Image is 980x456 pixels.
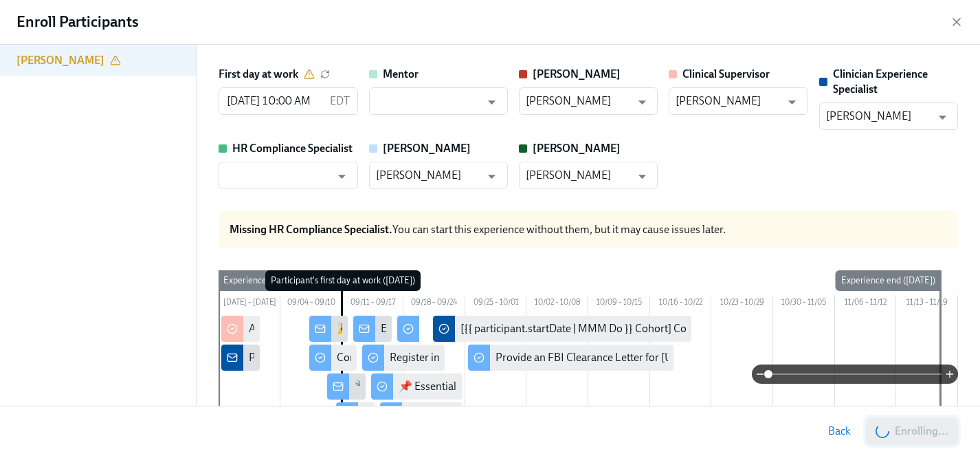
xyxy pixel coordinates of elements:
[16,53,104,68] h6: [PERSON_NAME]
[232,142,353,155] strong: HR Compliance Specialist
[835,295,897,313] div: 11/06 – 11/12
[249,321,386,336] div: A New Hire is Cleared to Start
[219,67,298,82] label: First day at work
[896,295,958,313] div: 11/13 – 11/19
[355,379,486,394] div: 🔧 Set Up Core Applications
[265,270,421,291] div: Participant's first day at work ([DATE])
[632,91,653,113] button: Open
[495,350,716,365] div: Provide an FBI Clearance Letter for [US_STATE]
[650,295,712,313] div: 10/16 – 10/22
[16,12,139,32] h4: Enroll Participants
[383,142,471,155] strong: [PERSON_NAME]
[304,69,315,80] svg: This date applies to this experience only. It differs from the user's profile (2022/01/18).
[403,295,465,313] div: 09/18 – 09/24
[230,223,392,236] strong: Missing HR Compliance Specialist.
[828,424,851,438] span: Back
[342,295,403,313] div: 09/11 – 09/17
[249,350,410,365] div: Primary Therapists cleared to start
[818,417,860,445] button: Back
[773,295,835,313] div: 10/30 – 11/05
[399,379,533,394] div: 📌 Essential Relias Trainings
[460,321,827,336] div: [{{ participant.startDate | MMM Do }} Cohort] Confirm Onboarding Completed
[836,270,941,291] div: Experience end ([DATE])
[481,91,502,113] button: Open
[932,107,953,128] button: Open
[330,94,350,109] p: EDT
[682,67,770,80] strong: Clinical Supervisor
[320,69,330,79] button: Click to reset to employee profile date (2022/01/18)
[833,67,928,96] strong: Clinician Experience Specialist
[781,91,803,113] button: Open
[337,350,480,365] div: Complete our Welcome Survey
[381,321,619,336] div: Excited to Connect – Your Mentor at Charlie Health!
[632,166,653,187] button: Open
[526,295,588,313] div: 10/02 – 10/08
[337,321,481,336] div: 🎉 Welcome to Charlie Health!
[230,223,726,236] span: You can start this experience without them, but it may cause issues later.
[533,142,621,155] strong: [PERSON_NAME]
[383,67,419,80] strong: Mentor
[219,295,280,313] div: [DATE] – [DATE]
[280,295,342,313] div: 09/04 – 09/10
[390,350,601,365] div: Register in the [US_STATE] Fingerprint Portal
[465,295,527,313] div: 09/25 – 10/01
[588,295,650,313] div: 10/09 – 10/15
[481,166,502,187] button: Open
[711,295,773,313] div: 10/23 – 10/29
[331,166,353,187] button: Open
[533,67,621,80] strong: [PERSON_NAME]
